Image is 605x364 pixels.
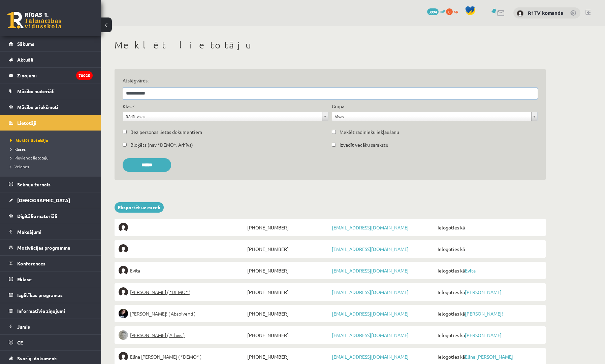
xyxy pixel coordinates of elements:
a: Sekmju žurnāls [9,177,93,192]
span: Ielogoties kā [436,266,542,275]
a: [EMAIL_ADDRESS][DOMAIN_NAME] [332,332,409,338]
label: Atslēgvārds: [123,77,538,84]
a: [DEMOGRAPHIC_DATA] [9,192,93,208]
a: Ziņojumi78025 [9,68,93,83]
label: Bez personas lietas dokumentiem [130,129,202,136]
a: [PERSON_NAME] ( *DEMO* ) [119,287,246,297]
span: [PERSON_NAME] ( Arhīvs ) [130,330,185,340]
a: [EMAIL_ADDRESS][DOMAIN_NAME] [332,267,409,274]
span: Informatīvie ziņojumi [17,308,65,314]
span: Motivācijas programma [17,245,70,251]
span: [PHONE_NUMBER] [246,309,330,318]
a: [PERSON_NAME] [465,289,502,295]
label: Grupa: [332,103,345,110]
span: Jumis [17,324,30,330]
span: Sākums [17,41,34,47]
span: Rādīt visas [126,112,319,121]
label: Bloķēts (nav *DEMO*, Arhīvs) [130,141,193,148]
span: Ielogoties kā [436,330,542,340]
label: Meklēt radinieku iekļaušanu [340,129,399,136]
span: Ielogoties kā [436,309,542,318]
a: Maksājumi [9,224,93,240]
img: Evita [119,266,128,275]
a: CE [9,335,93,350]
a: [PERSON_NAME]! [465,311,503,317]
a: Motivācijas programma [9,240,93,255]
a: [PERSON_NAME] [465,332,502,338]
h1: Meklēt lietotāju [115,39,546,51]
span: [PHONE_NUMBER] [246,352,330,361]
a: [PERSON_NAME]! ( Absolventi ) [119,309,246,318]
a: Konferences [9,256,93,271]
a: Visas [332,112,537,121]
a: Elīna [PERSON_NAME] ( *DEMO* ) [119,352,246,361]
img: Sofija Anrio-Karlauska! [119,309,128,318]
span: Klases [10,146,26,152]
a: Eklase [9,271,93,287]
img: R1TV komanda [517,10,523,17]
span: xp [454,8,458,14]
a: Rīgas 1. Tālmācības vidusskola [7,12,61,29]
a: [EMAIL_ADDRESS][DOMAIN_NAME] [332,224,409,230]
a: 0 xp [446,8,461,14]
i: 78025 [76,71,93,80]
a: [EMAIL_ADDRESS][DOMAIN_NAME] [332,311,409,317]
img: Elīna Jolanta Bunce [119,352,128,361]
label: Klase: [123,103,135,110]
span: [PERSON_NAME] ( *DEMO* ) [130,287,190,297]
a: Evita [465,267,476,274]
a: Meklēt lietotāju [10,137,94,143]
a: Elīna [PERSON_NAME] [465,354,513,360]
img: Lelde Braune [119,330,128,340]
span: Ielogoties kā [436,244,542,254]
span: Elīna [PERSON_NAME] ( *DEMO* ) [130,352,201,361]
span: Visas [335,112,529,121]
a: Evita [119,266,246,275]
a: [PERSON_NAME] ( Arhīvs ) [119,330,246,340]
a: Izglītības programas [9,287,93,303]
span: Mācību priekšmeti [17,104,58,110]
span: mP [440,8,445,14]
a: Lietotāji [9,115,93,131]
legend: Ziņojumi [17,68,93,83]
span: Eklase [17,276,32,282]
label: Izvadīt vecāku sarakstu [340,141,388,148]
img: Elīna Elizabete Ancveriņa [119,287,128,297]
span: CE [17,339,23,345]
a: [EMAIL_ADDRESS][DOMAIN_NAME] [332,246,409,252]
span: [PHONE_NUMBER] [246,266,330,275]
span: Veidnes [10,164,29,169]
span: Aktuāli [17,57,33,63]
span: [PHONE_NUMBER] [246,223,330,232]
a: Aktuāli [9,52,93,67]
span: Izglītības programas [17,292,63,298]
a: [EMAIL_ADDRESS][DOMAIN_NAME] [332,354,409,360]
a: Veidnes [10,163,94,170]
span: Svarīgi dokumenti [17,355,58,361]
span: [PHONE_NUMBER] [246,287,330,297]
span: [PHONE_NUMBER] [246,330,330,340]
span: Mācību materiāli [17,88,55,94]
span: [DEMOGRAPHIC_DATA] [17,197,70,203]
span: [PHONE_NUMBER] [246,244,330,254]
a: Informatīvie ziņojumi [9,303,93,319]
span: Ielogoties kā [436,223,542,232]
a: Sākums [9,36,93,51]
a: Klases [10,146,94,152]
legend: Maksājumi [17,224,93,240]
a: Digitālie materiāli [9,208,93,224]
span: [PERSON_NAME]! ( Absolventi ) [130,309,195,318]
span: Konferences [17,260,45,266]
a: Eksportēt uz exceli [115,202,164,213]
span: Digitālie materiāli [17,213,57,219]
a: [EMAIL_ADDRESS][DOMAIN_NAME] [332,289,409,295]
span: Evita [130,266,140,275]
a: Mācību priekšmeti [9,99,93,115]
span: Ielogoties kā [436,287,542,297]
span: Pievienot lietotāju [10,155,49,160]
a: Mācību materiāli [9,83,93,99]
span: Ielogoties kā [436,352,542,361]
span: Meklēt lietotāju [10,138,48,143]
span: 0 [446,8,453,15]
a: 3994 mP [427,8,445,14]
